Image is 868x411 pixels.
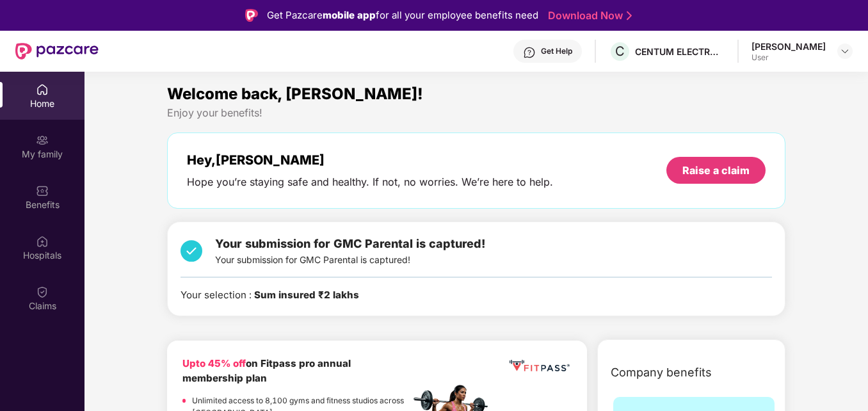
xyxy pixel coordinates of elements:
img: svg+xml;base64,PHN2ZyBpZD0iSGVscC0zMngzMiIgeG1sbnM9Imh0dHA6Ly93d3cudzMub3JnLzIwMDAvc3ZnIiB3aWR0aD... [523,46,536,59]
img: fppp.png [507,356,572,376]
div: Get Pazcare for all your employee benefits need [267,8,538,23]
div: Get Help [541,46,572,56]
img: svg+xml;base64,PHN2ZyBpZD0iQmVuZWZpdHMiIHhtbG5zPSJodHRwOi8vd3d3LnczLm9yZy8yMDAwL3N2ZyIgd2lkdGg9Ij... [36,184,49,197]
div: Raise a claim [682,163,750,177]
img: svg+xml;base64,PHN2ZyBpZD0iSG9tZSIgeG1sbnM9Imh0dHA6Ly93d3cudzMub3JnLzIwMDAvc3ZnIiB3aWR0aD0iMjAiIG... [36,83,49,96]
div: Hope you’re staying safe and healthy. If not, no worries. We’re here to help. [187,175,553,189]
b: Sum insured ₹2 lakhs [254,289,359,301]
img: svg+xml;base64,PHN2ZyB4bWxucz0iaHR0cDovL3d3dy53My5vcmcvMjAwMC9zdmciIHdpZHRoPSIzNCIgaGVpZ2h0PSIzNC... [181,235,202,267]
b: Upto 45% off [182,357,246,369]
div: CENTUM ELECTRONICS LIMITED [635,45,725,58]
span: Your submission for GMC Parental is captured! [215,237,485,250]
div: Your selection : [181,287,359,303]
div: User [751,52,826,63]
img: svg+xml;base64,PHN2ZyBpZD0iRHJvcGRvd24tMzJ4MzIiIHhtbG5zPSJodHRwOi8vd3d3LnczLm9yZy8yMDAwL3N2ZyIgd2... [840,46,850,56]
strong: mobile app [323,9,376,21]
img: svg+xml;base64,PHN2ZyB3aWR0aD0iMjAiIGhlaWdodD0iMjAiIHZpZXdCb3g9IjAgMCAyMCAyMCIgZmlsbD0ibm9uZSIgeG... [36,134,49,147]
div: Hey, [PERSON_NAME] [187,152,553,168]
img: Logo [245,9,258,22]
span: Company benefits [611,364,712,382]
img: New Pazcare Logo [15,43,99,60]
b: on Fitpass pro annual membership plan [182,357,351,385]
a: Download Now [548,9,628,22]
img: svg+xml;base64,PHN2ZyBpZD0iQ2xhaW0iIHhtbG5zPSJodHRwOi8vd3d3LnczLm9yZy8yMDAwL3N2ZyIgd2lkdGg9IjIwIi... [36,286,49,298]
span: Welcome back, [PERSON_NAME]! [167,85,423,103]
div: [PERSON_NAME] [751,40,826,52]
img: Stroke [627,9,632,22]
div: Your submission for GMC Parental is captured! [215,235,485,267]
img: svg+xml;base64,PHN2ZyBpZD0iSG9zcGl0YWxzIiB4bWxucz0iaHR0cDovL3d3dy53My5vcmcvMjAwMC9zdmciIHdpZHRoPS... [36,235,49,248]
div: Enjoy your benefits! [167,106,785,120]
span: C [615,44,625,59]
